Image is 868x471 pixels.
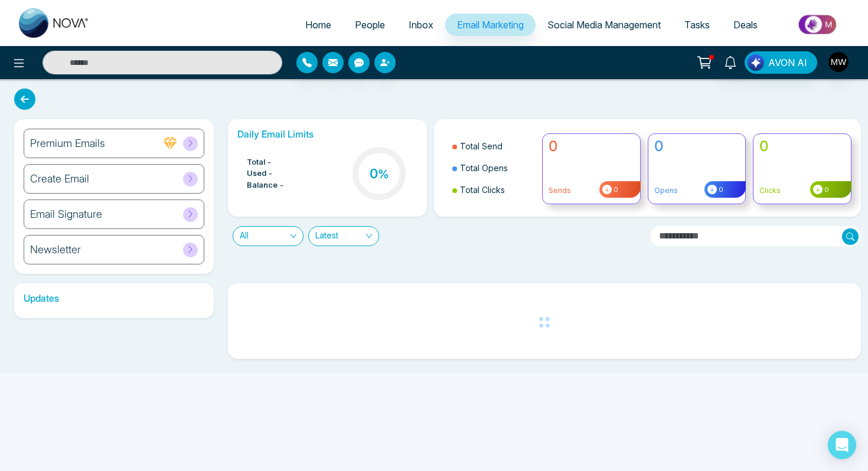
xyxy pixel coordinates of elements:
[722,14,769,36] a: Deals
[247,168,273,179] span: Used -
[775,11,861,38] img: Market-place.gif
[30,243,81,256] h6: Newsletter
[370,166,389,181] h3: 0
[293,14,343,36] a: Home
[759,185,845,196] p: Clicks
[445,14,536,36] a: Email Marketing
[315,227,372,246] span: Latest
[457,19,524,31] span: Email Marketing
[536,14,673,36] a: Social Media Management
[14,293,214,304] h6: Updates
[355,19,385,31] span: People
[654,138,740,155] h4: 0
[549,138,634,155] h4: 0
[759,138,845,155] h4: 0
[378,167,389,181] span: %
[452,179,535,201] li: Total Clicks
[612,185,618,195] span: 0
[343,14,397,36] a: People
[19,8,90,38] img: Nova CRM Logo
[654,185,740,196] p: Opens
[30,208,102,221] h6: Email Signature
[247,156,272,168] span: Total -
[748,54,764,71] img: Lead Flow
[237,129,418,140] h6: Daily Email Limits
[828,431,856,459] div: Open Intercom Messenger
[305,19,331,31] span: Home
[673,14,722,36] a: Tasks
[452,135,535,157] li: Total Send
[768,55,807,70] span: AVON AI
[547,19,661,31] span: Social Media Management
[240,227,296,246] span: All
[247,179,284,191] span: Balance -
[717,185,723,195] span: 0
[733,19,758,31] span: Deals
[452,157,535,179] li: Total Opens
[397,14,445,36] a: Inbox
[828,52,849,72] img: User Avatar
[745,51,817,74] button: AVON AI
[549,185,634,196] p: Sends
[30,137,105,150] h6: Premium Emails
[684,19,710,31] span: Tasks
[30,172,89,185] h6: Create Email
[409,19,433,31] span: Inbox
[823,185,829,195] span: 0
